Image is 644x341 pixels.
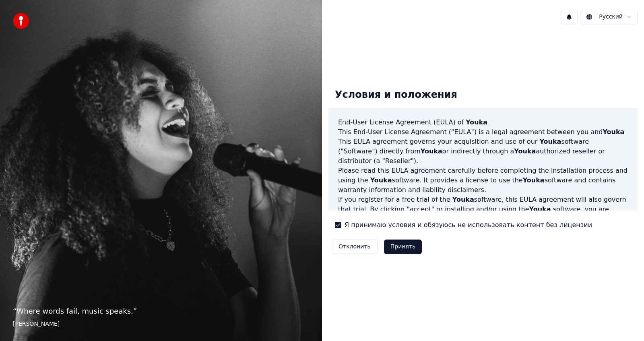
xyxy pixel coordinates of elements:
[466,118,487,126] span: Youka
[338,195,628,234] p: If you register for a free trial of the software, this EULA agreement will also govern that trial...
[421,147,442,155] span: Youka
[13,306,309,317] p: “ Where words fail, music speaks. ”
[529,205,551,213] span: Youka
[370,176,392,184] span: Youka
[13,13,29,29] img: youka
[338,118,628,127] h3: End-User License Agreement (EULA) of
[332,240,378,254] button: Отклонить
[338,166,628,195] p: Please read this EULA agreement carefully before completing the installation process and using th...
[338,127,628,137] p: This End-User License Agreement ("EULA") is a legal agreement between you and
[539,138,561,145] span: Youka
[514,147,536,155] span: Youka
[338,137,628,166] p: This EULA agreement governs your acquisition and use of our software ("Software") directly from o...
[452,196,474,203] span: Youka
[13,320,309,328] footer: [PERSON_NAME]
[328,82,464,108] div: Условия и положения
[345,220,592,230] label: Я принимаю условия и обязуюсь не использовать контент без лицензии
[603,128,624,136] span: Youka
[523,176,545,184] span: Youka
[384,240,422,254] button: Принять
